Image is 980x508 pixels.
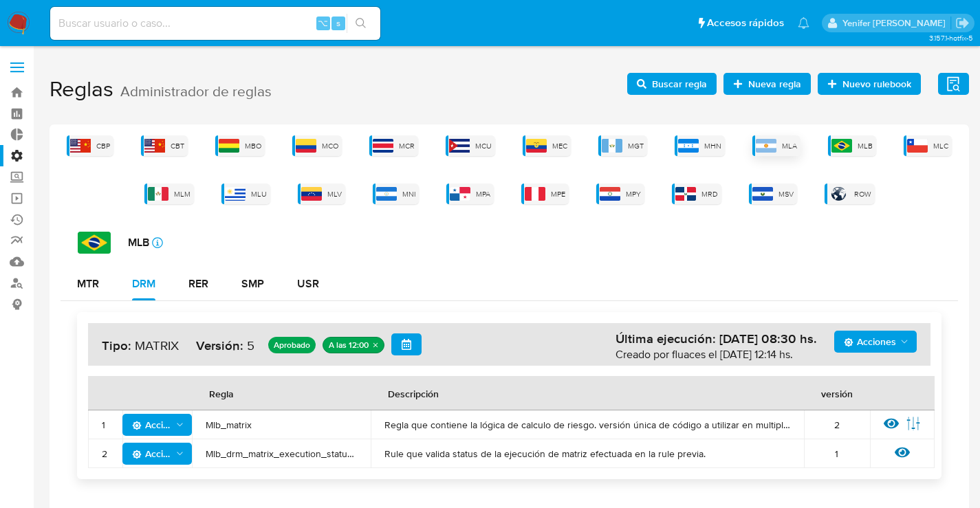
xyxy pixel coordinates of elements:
a: Notificaciones [798,17,809,29]
span: s [336,16,340,30]
span: ⌥ [318,16,328,30]
button: search-icon [347,14,375,33]
a: Salir [955,16,970,30]
span: Accesos rápidos [707,16,784,30]
input: Buscar usuario o caso... [50,14,380,32]
p: yenifer.pena@mercadolibre.com [842,16,950,30]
